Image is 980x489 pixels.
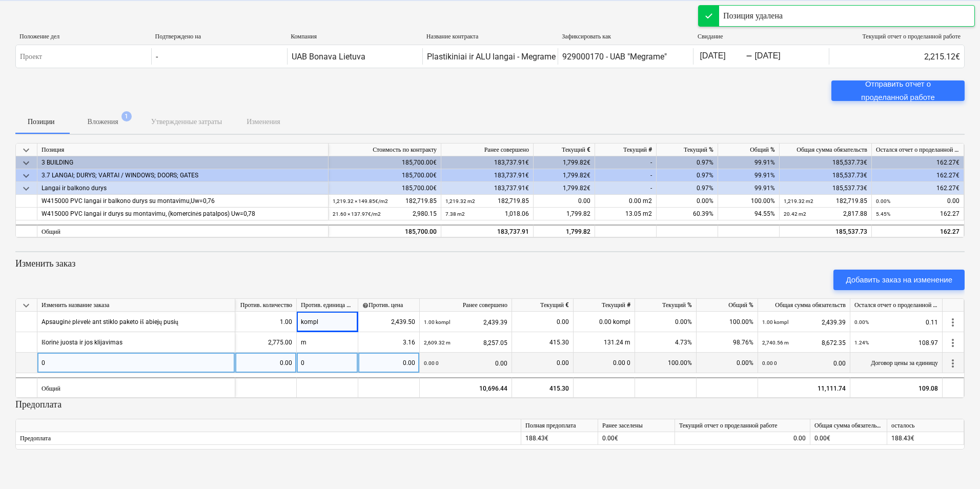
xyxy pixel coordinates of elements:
div: Стоимость по контракту [329,144,441,156]
div: 415.30 [512,377,574,398]
div: Общий % [718,144,780,156]
div: 10,696.44 [420,377,512,398]
div: 0.00 [424,353,507,374]
div: 0.00 m2 [595,195,657,208]
div: 182,719.85 [445,195,529,208]
span: keyboard_arrow_down [20,182,32,195]
div: 162.27 [876,226,959,238]
small: 20.42 m2 [784,211,806,217]
div: 182,719.85 [333,195,437,208]
div: 185,700.00 [333,226,437,238]
div: 0 [42,353,45,373]
div: - [595,182,657,195]
div: 0.00 0 [574,353,635,373]
div: 0.97% [657,169,718,182]
div: 182,719.85 [784,195,867,208]
div: 1,018.06 [445,208,529,220]
div: 0.00% [657,195,718,208]
div: 185,537.73€ [780,169,872,182]
button: Добавить заказ на изменение [833,270,965,290]
div: Изменить название заказа [37,299,235,312]
div: 100.00% [697,312,758,332]
div: 162.27€ [872,169,964,182]
div: 183,737.91€ [441,156,534,169]
small: 1.00 kompl [424,319,450,325]
span: more_vert [947,357,959,370]
p: Позиции [28,116,55,127]
div: 99.91% [718,169,780,182]
span: keyboard_arrow_down [20,299,32,312]
small: 1,219.32 m2 [784,198,813,204]
div: 98.76% [697,332,758,353]
div: Общая сумма обязательств [758,299,850,312]
div: Apsauginė plėvelė ant stiklo paketo iš abiejų pusių [42,312,178,332]
div: 188.43€ [521,432,598,445]
div: 100.00% [635,353,697,373]
div: Ранее совершено [441,144,534,156]
div: осталось [887,419,964,432]
div: - [156,52,158,62]
div: Зафиксировать как [562,33,689,40]
div: 185,537.73€ [780,182,872,195]
div: 1,799.82€ [534,156,595,169]
div: m [297,332,358,353]
div: Остался отчет о проделанной работе [872,144,964,156]
div: 1,799.82 [534,208,595,220]
div: 3 BUILDING [42,156,324,169]
div: Позиция удалена [723,10,783,22]
div: 185,700.00€ [329,182,441,195]
div: 8,257.05 [424,332,507,353]
div: Общий [37,377,235,398]
div: 183,737.91€ [441,182,534,195]
div: Название контракта [426,33,554,40]
div: 185,700.00€ [329,156,441,169]
div: 60.39% [657,208,718,220]
span: more_vert [947,337,959,349]
span: keyboard_arrow_down [20,144,32,156]
div: 3.7 LANGAI; DURYS; VARTAI / WINDOWS; DOORS; GATES [42,169,324,182]
div: 1.00 [239,312,292,332]
div: 0.00€ [810,432,887,445]
div: 0.00€ [598,432,675,445]
small: 0.00% [876,198,890,204]
span: help [362,302,369,308]
input: Дата окончания [752,49,801,64]
div: 1,799.82€ [534,169,595,182]
div: 185,537.73 [780,225,872,237]
div: - [595,169,657,182]
div: 4.73% [635,332,697,353]
div: 109.08 [850,377,943,398]
small: 1.24% [854,340,869,345]
div: 162.27€ [872,182,964,195]
div: 1,799.82 [534,225,595,237]
div: 2,775.00 [239,332,292,353]
small: 7.38 m2 [445,211,465,217]
div: UAB Bonava Lietuva [292,52,365,62]
div: Общий % [697,299,758,312]
div: 8,672.35 [762,332,846,353]
div: 0.00 [762,353,846,374]
div: Отправить отчет о проделанной работе [844,77,952,105]
div: Текущий отчет о проделанной работе [833,33,961,40]
div: Договор цены за единицу [850,353,943,373]
div: 0.00% [635,312,697,332]
div: 13.05 m2 [595,208,657,220]
div: Plastikiniai ir ALU langai - Megrame FG-20241017-01 [427,52,618,62]
div: Позиция [37,144,329,156]
div: 929000170 - UAB "Megrame" [562,52,667,62]
div: 2,817.88 [784,208,867,220]
div: Текущий % [657,144,718,156]
div: Добавить заказ на изменение [846,273,952,287]
span: 1 [121,111,132,121]
div: Išorinė juosta ir jos klijavimas [42,332,122,352]
div: Против. цена [362,299,415,312]
div: 0.00 kompl [574,312,635,332]
div: 415.30 [516,332,569,353]
div: 2,439.50 [362,312,415,332]
small: 1,219.32 m2 [445,198,475,204]
div: 99.91% [718,182,780,195]
div: 0.00 [534,195,595,208]
p: Изменить заказ [15,257,965,270]
div: Остался отчет о проделанной работе [850,299,943,312]
div: 2,439.39 [762,312,846,333]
